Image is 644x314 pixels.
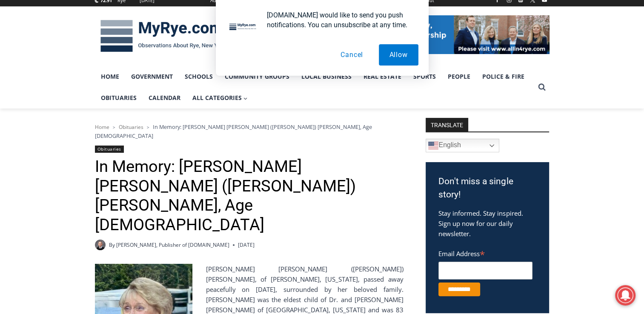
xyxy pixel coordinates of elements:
span: > [147,124,149,130]
a: Sports [407,66,442,87]
a: Obituaries [95,87,143,108]
a: Open Tues. - Sun. [PHONE_NUMBER] [0,86,86,106]
time: [DATE] [238,241,255,249]
span: In Memory: [PERSON_NAME] [PERSON_NAME] ([PERSON_NAME]) [PERSON_NAME], Age [DEMOGRAPHIC_DATA] [95,123,372,139]
a: Obituaries [95,146,124,153]
a: Calendar [143,87,186,108]
a: Home [95,123,109,131]
div: "the precise, almost orchestrated movements of cutting and assembling sushi and [PERSON_NAME] mak... [87,53,121,102]
label: Email Address [438,245,532,260]
button: View Search Form [534,80,550,95]
a: [PERSON_NAME], Publisher of [DOMAIN_NAME] [116,241,229,248]
a: Real Estate [358,66,407,87]
button: Allow [379,44,418,66]
nav: Primary Navigation [95,66,534,109]
a: Government [125,66,179,87]
strong: TRANSLATE [426,118,468,131]
a: Obituaries [119,123,143,131]
a: Schools [179,66,219,87]
button: Cancel [330,44,374,66]
button: Child menu of All Categories [186,87,254,108]
span: Open Tues. - Sun. [PHONE_NUMBER] [3,88,83,120]
a: People [442,66,476,87]
span: By [109,241,115,249]
a: Home [95,66,125,87]
span: Intern @ [DOMAIN_NAME] [223,85,395,104]
nav: Breadcrumbs [95,123,404,140]
h1: In Memory: [PERSON_NAME] [PERSON_NAME] ([PERSON_NAME]) [PERSON_NAME], Age [DEMOGRAPHIC_DATA] [95,157,404,234]
a: English [426,139,499,152]
a: Author image [95,240,106,250]
h3: Don't miss a single story! [438,175,536,202]
a: Police & Fire [476,66,530,87]
div: "[PERSON_NAME] and I covered the [DATE] Parade, which was a really eye opening experience as I ha... [215,0,402,83]
a: Community Groups [219,66,295,87]
a: Intern @ [DOMAIN_NAME] [205,83,412,106]
a: Local Business [295,66,358,87]
p: Stay informed. Stay inspired. Sign up now for our daily newsletter. [438,208,536,239]
img: notification icon [226,10,260,44]
img: en [428,140,438,151]
span: > [113,124,115,130]
div: [DOMAIN_NAME] would like to send you push notifications. You can unsubscribe at any time. [260,10,418,30]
